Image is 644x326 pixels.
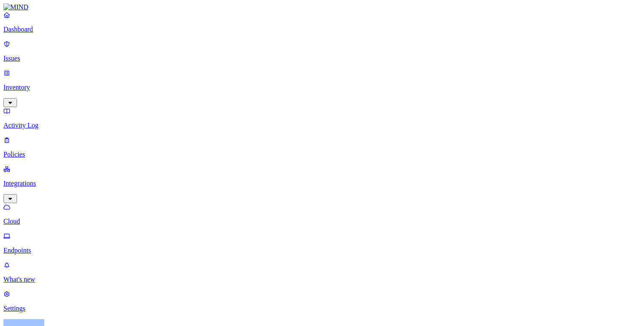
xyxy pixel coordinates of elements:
p: Issues [3,55,641,62]
a: Activity Log [3,107,641,129]
a: Issues [3,40,641,62]
p: Cloud [3,218,641,225]
a: Integrations [3,165,641,202]
p: Integrations [3,180,641,187]
a: Policies [3,136,641,158]
p: Policies [3,151,641,158]
img: MIND [3,3,29,11]
p: Inventory [3,84,641,91]
a: Inventory [3,69,641,106]
a: What's new [3,261,641,283]
p: Activity Log [3,122,641,129]
a: Cloud [3,203,641,225]
a: MIND [3,3,641,11]
a: Dashboard [3,11,641,33]
p: Endpoints [3,247,641,254]
p: Dashboard [3,26,641,33]
p: What's new [3,276,641,283]
p: Settings [3,305,641,312]
a: Endpoints [3,232,641,254]
a: Settings [3,290,641,312]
